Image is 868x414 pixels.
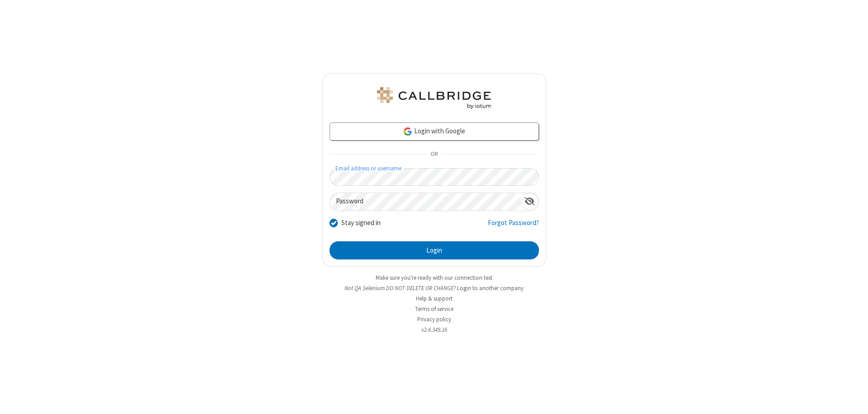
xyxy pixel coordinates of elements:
button: Login [330,241,539,259]
div: Show password [521,193,538,210]
label: Stay signed in [341,218,381,228]
a: Privacy policy [417,315,451,323]
img: google-icon.png [403,127,413,136]
span: OR [427,148,441,161]
a: Login with Google [330,122,539,141]
input: Password [330,193,521,211]
a: Make sure you're ready with our connection test [376,274,492,282]
a: Forgot Password? [488,218,539,235]
img: QA Selenium DO NOT DELETE OR CHANGE [375,87,493,109]
button: Login to another company [457,284,524,292]
a: Terms of service [415,305,453,313]
input: Email address or username [330,168,539,186]
a: Help & support [416,295,453,302]
li: Not QA Selenium DO NOT DELETE OR CHANGE? [322,284,546,292]
li: v2.6.349.16 [322,325,546,334]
